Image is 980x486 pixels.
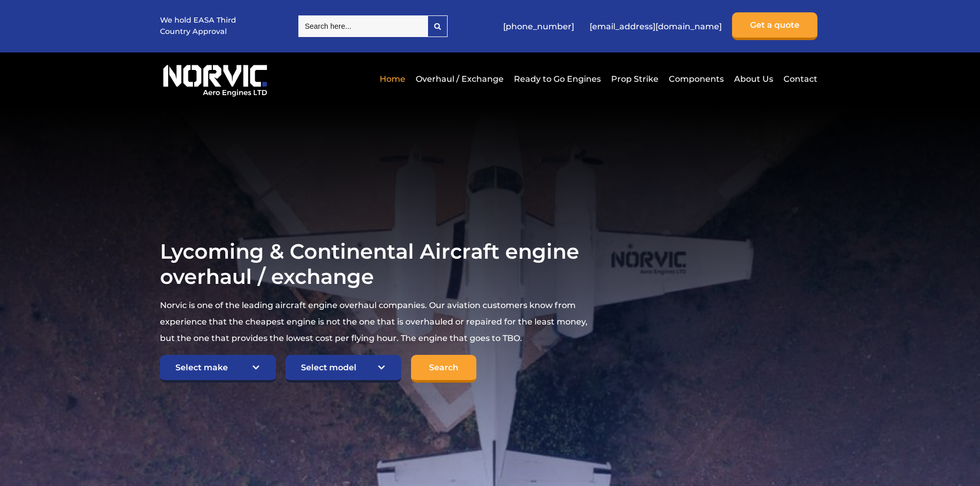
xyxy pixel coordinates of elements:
[298,15,427,37] input: Search here...
[160,15,237,37] p: We hold EASA Third Country Approval
[732,12,817,40] a: Get a quote
[411,355,476,383] input: Search
[498,14,579,39] a: [PHONE_NUMBER]
[160,239,589,289] h1: Lycoming & Continental Aircraft engine overhaul / exchange
[511,66,603,92] a: Ready to Go Engines
[377,66,408,92] a: Home
[609,66,661,92] a: Prop Strike
[160,297,589,347] p: Norvic is one of the leading aircraft engine overhaul companies. Our aviation customers know from...
[160,60,270,97] img: Norvic Aero Engines logo
[666,66,726,92] a: Components
[413,66,506,92] a: Overhaul / Exchange
[781,66,817,92] a: Contact
[732,66,776,92] a: About Us
[584,14,727,39] a: [EMAIL_ADDRESS][DOMAIN_NAME]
